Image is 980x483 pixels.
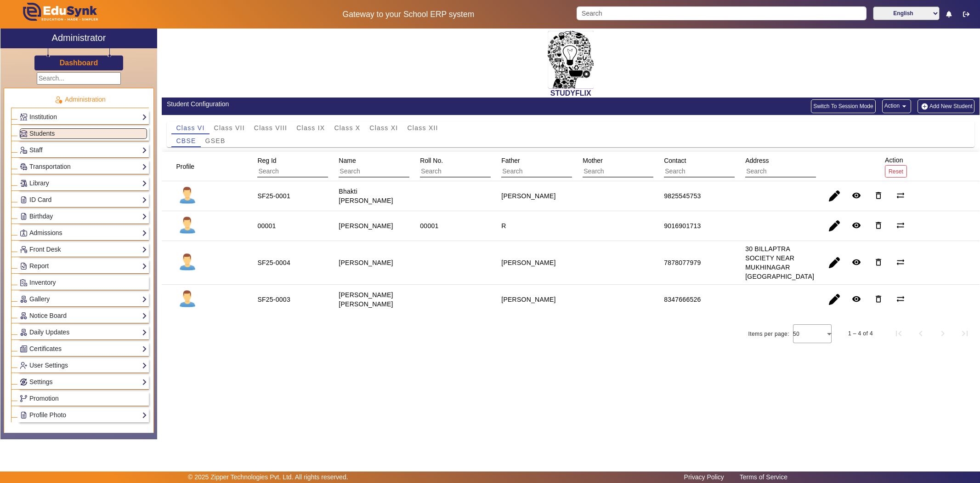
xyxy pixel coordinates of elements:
span: Students [29,130,55,137]
div: Action [882,152,910,181]
mat-icon: delete_outline [874,191,883,200]
div: R [501,221,506,230]
img: profile.png [176,251,199,274]
h2: STUDYFLIX [162,89,980,98]
h5: Gateway to your School ERP system [250,10,566,19]
div: 00001 [257,221,276,230]
p: Administration [11,95,149,104]
input: Search [583,166,665,178]
span: Class X [334,125,360,131]
input: Search... [37,72,121,85]
img: 2da83ddf-6089-4dce-a9e2-416746467bdd [548,31,594,89]
span: Promotion [29,395,59,402]
div: 00001 [420,221,438,230]
div: Mother [579,152,676,181]
div: Profile [173,158,206,175]
div: SF25-0001 [257,191,290,201]
input: Search [420,166,502,178]
div: 30 BILLAPTRA SOCIETY NEAR MUKHINAGAR [GEOGRAPHIC_DATA] [745,244,814,281]
span: Name [339,157,356,164]
span: Class XI [369,125,398,131]
mat-icon: sync_alt [896,221,905,230]
button: Previous page [910,322,932,345]
img: profile.png [176,184,199,207]
button: Reset [885,165,907,178]
img: profile.png [176,288,199,311]
input: Search [577,6,867,20]
mat-icon: delete_outline [874,221,883,230]
span: Father [501,157,520,164]
div: Contact [661,152,758,181]
span: Contact [664,157,686,164]
input: Search [745,166,827,178]
span: Class VI [176,125,204,131]
div: Student Configuration [167,99,566,109]
img: Inventory.png [20,279,27,286]
button: Next page [932,322,954,345]
button: Switch To Session Mode [811,99,876,113]
mat-icon: sync_alt [896,294,905,304]
staff-with-status: [PERSON_NAME] [PERSON_NAME] [339,291,393,308]
input: Search [257,166,340,178]
span: CBSE [176,138,196,144]
span: GSEB [205,138,226,144]
a: Terms of Service [735,471,792,483]
span: Class VIII [254,125,287,131]
h3: Dashboard [60,58,98,67]
a: Students [20,128,147,139]
span: Roll No. [420,157,443,164]
span: Profile [176,163,194,170]
button: Last page [954,322,976,345]
staff-with-status: [PERSON_NAME] [339,259,393,266]
img: Students.png [20,130,27,137]
div: [PERSON_NAME] [501,295,555,304]
span: Reg Id [257,157,276,164]
mat-icon: arrow_drop_down [900,102,909,111]
span: Class VII [214,125,245,131]
input: Search [501,166,583,178]
div: Roll No. [417,152,514,181]
button: Add New Student [918,99,974,113]
mat-icon: remove_red_eye [852,191,861,200]
span: Mother [583,157,603,164]
div: SF25-0003 [257,295,290,304]
input: Search [664,166,746,178]
input: Search [339,166,421,178]
span: Class IX [296,125,325,131]
a: Privacy Policy [680,471,729,483]
mat-icon: sync_alt [896,191,905,200]
div: 1 – 4 of 4 [848,329,873,338]
div: 8347666526 [664,295,701,304]
img: Branchoperations.png [20,395,27,402]
mat-icon: remove_red_eye [852,294,861,304]
a: Administrator [0,29,157,48]
a: Promotion [20,393,147,404]
h2: Administrator [52,32,106,43]
div: 9825545753 [664,191,701,201]
staff-with-status: Bhakti [PERSON_NAME] [339,188,393,204]
a: Inventory [20,277,147,288]
div: Father [498,152,595,181]
button: First page [888,322,910,345]
mat-icon: sync_alt [896,258,905,267]
mat-icon: remove_red_eye [852,258,861,267]
div: 9016901713 [664,221,701,230]
div: [PERSON_NAME] [501,191,555,201]
div: SF25-0004 [257,258,290,267]
staff-with-status: [PERSON_NAME] [339,222,393,230]
div: [PERSON_NAME] [501,258,555,267]
img: profile.png [176,214,199,237]
mat-icon: delete_outline [874,258,883,267]
div: Reg Id [254,152,351,181]
div: Name [335,152,432,181]
mat-icon: remove_red_eye [852,221,861,230]
span: Address [745,157,769,164]
div: Address [742,152,839,181]
p: © 2025 Zipper Technologies Pvt. Ltd. All rights reserved. [188,472,348,482]
div: 7878077979 [664,258,701,267]
div: Items per page: [748,329,789,339]
a: Dashboard [59,58,99,68]
img: Administration.png [54,96,62,104]
img: add-new-student.png [920,103,929,110]
mat-icon: delete_outline [874,294,883,304]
